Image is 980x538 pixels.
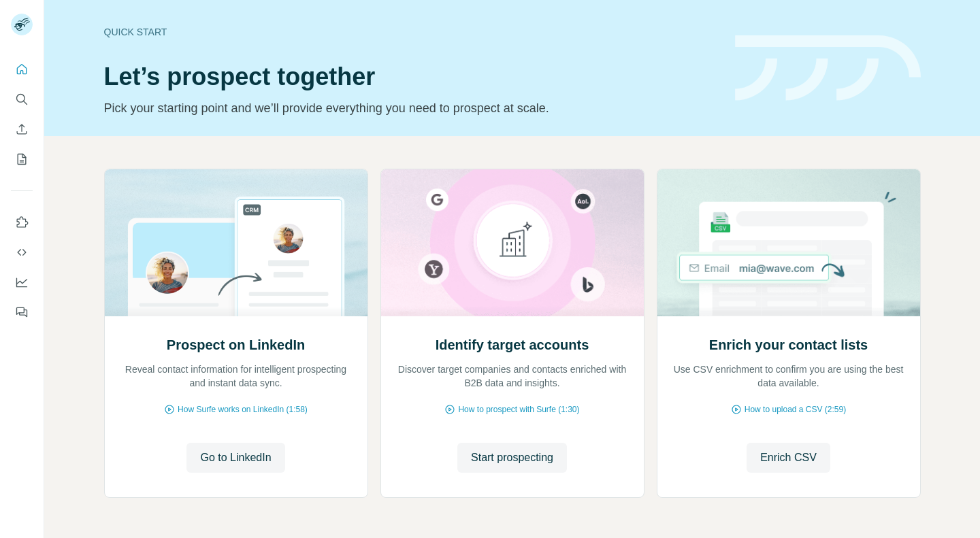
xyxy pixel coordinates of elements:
h1: Let’s prospect together [104,63,719,90]
img: Identify target accounts [380,169,644,316]
span: How to prospect with Surfe (1:30) [458,403,579,416]
p: Pick your starting point and we’ll provide everything you need to prospect at scale. [104,99,719,118]
h2: Identify target accounts [436,335,589,354]
button: My lists [11,147,33,171]
button: Use Surfe API [11,240,33,265]
button: Dashboard [11,270,33,295]
span: Start prospecting [471,450,553,466]
p: Reveal contact information for intelligent prospecting and instant data sync. [118,363,354,390]
span: Enrich CSV [760,450,817,466]
p: Discover target companies and contacts enriched with B2B data and insights. [395,363,630,390]
span: Go to LinkedIn [200,450,271,466]
button: Start prospecting [457,443,567,473]
button: Go to LinkedIn [186,443,284,473]
img: Prospect on LinkedIn [104,169,368,316]
div: Quick start [104,25,719,39]
button: Feedback [11,300,33,324]
img: banner [735,35,921,101]
button: Enrich CSV [11,117,33,141]
button: Quick start [11,57,33,82]
h2: Enrich your contact lists [709,335,868,354]
img: Enrich your contact lists [657,169,921,316]
h2: Prospect on LinkedIn [167,335,305,354]
button: Search [11,87,33,112]
p: Use CSV enrichment to confirm you are using the best data available. [671,363,906,390]
span: How to upload a CSV (2:59) [745,403,846,416]
span: How Surfe works on LinkedIn (1:58) [178,403,308,416]
button: Use Surfe on LinkedIn [11,210,33,235]
button: Enrich CSV [747,443,830,473]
